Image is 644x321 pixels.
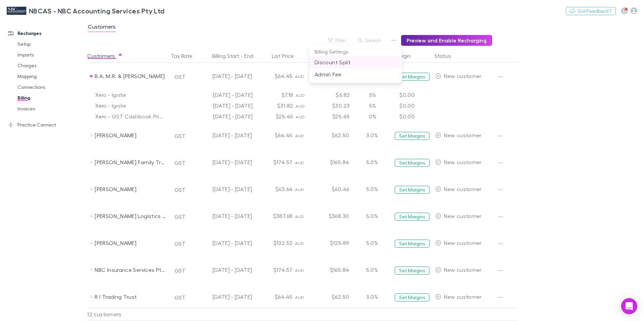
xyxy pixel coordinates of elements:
[309,68,402,80] li: Admin Fee
[315,70,396,78] p: Admin Fee
[621,298,637,314] div: Open Intercom Messenger
[309,48,402,56] p: Billing Settings
[315,58,396,66] p: Discount Split
[309,56,402,68] li: Discount Split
